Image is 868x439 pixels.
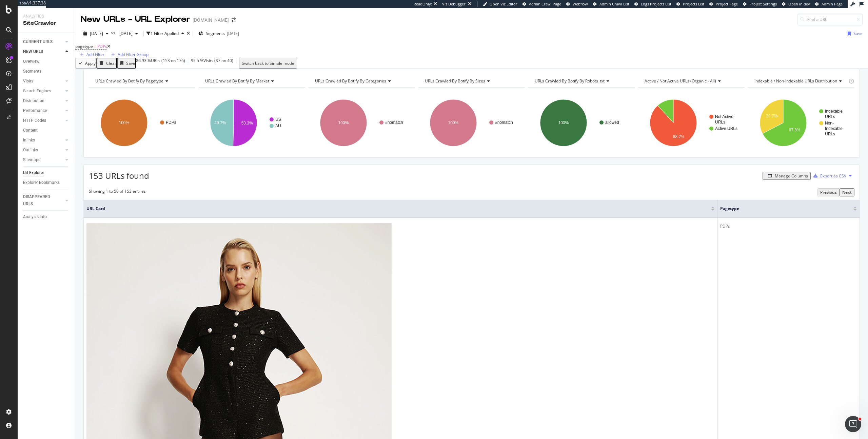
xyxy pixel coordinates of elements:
[191,58,233,69] div: 92.5 % Visits ( 37 on 40 )
[275,123,281,128] text: AU
[442,1,467,7] div: Viz Debugger:
[715,120,725,125] text: URLs
[825,109,843,114] text: Indexable
[97,43,107,49] span: PDPs
[23,78,33,85] div: Visits
[709,1,738,7] a: Project Page
[23,97,63,104] a: Distribution
[23,169,44,176] div: Url Explorer
[414,1,432,7] div: ReadOnly:
[136,58,185,69] div: 86.93 % URLs ( 153 on 176 )
[645,78,716,84] span: Active / Not Active URLs (organic - all)
[23,137,63,144] a: Inlinks
[789,128,800,132] text: 67.3%
[206,31,225,36] span: Segments
[715,114,733,119] text: Not Active
[86,206,709,212] span: URL Card
[214,120,226,125] text: 49.7%
[754,78,837,84] span: Indexable / Non-Indexable URLs distribution
[23,58,70,65] a: Overview
[89,188,146,196] div: Showing 1 to 50 of 153 entries
[716,1,738,6] span: Project Page
[151,31,179,36] div: 1 Filter Applied
[204,76,299,87] h4: URLs Crawled By Botify By market
[817,188,840,196] button: Previous
[81,28,111,39] button: [DATE]
[720,223,857,229] div: PDPs
[23,107,47,114] div: Performance
[763,172,811,180] button: Manage Columns
[75,58,96,69] button: Apply
[75,43,93,49] span: pagetype
[775,173,808,179] div: Manage Columns
[89,170,149,181] span: 153 URLs found
[638,93,745,152] svg: A chart.
[75,51,106,58] button: Add Filter
[840,188,854,196] button: Next
[96,58,117,69] button: Clear
[528,93,635,152] div: A chart.
[385,120,403,125] text: #nomatch
[85,60,96,66] div: Apply
[815,1,843,7] a: Admin Page
[573,1,588,6] span: Webflow
[196,28,242,39] button: Segments[DATE]
[338,120,349,125] text: 100%
[242,60,294,66] div: Switch back to Simple mode
[23,169,70,176] a: Url Explorer
[753,76,847,87] h4: Indexable / Non-Indexable URLs Distribution
[23,117,63,124] a: HTTP Codes
[23,88,51,95] div: Search Engines
[23,156,63,164] a: Sitemaps
[81,14,190,25] div: New URLs - URL Explorer
[529,1,561,6] span: Admin Crawl Page
[495,120,513,125] text: #nomatch
[643,76,738,87] h4: Active / Not Active URLs
[845,416,861,432] iframe: Intercom live chat
[23,137,35,144] div: Inlinks
[239,58,297,69] button: Switch back to Simple mode
[90,31,103,36] span: 2025 Sep. 19th
[683,1,704,6] span: Projects List
[641,1,671,6] span: Logs Projects List
[820,173,846,179] div: Export as CSV
[275,117,281,122] text: US
[23,156,40,164] div: Sitemaps
[23,78,63,85] a: Visits
[605,120,619,125] text: allowed
[23,117,46,124] div: HTTP Codes
[309,93,414,152] svg: A chart.
[743,1,777,7] a: Project Settings
[23,38,63,45] a: CURRENT URLS
[23,58,39,65] div: Overview
[797,14,863,25] input: Find a URL
[782,1,810,7] a: Open in dev
[23,38,53,45] div: CURRENT URLS
[853,31,863,36] div: Save
[715,126,737,131] text: Active URLs
[199,93,304,152] svg: A chart.
[448,120,458,125] text: 100%
[23,147,63,154] a: Outlinks
[314,76,409,87] h4: URLs Crawled By Botify By categories
[89,93,195,152] svg: A chart.
[23,107,63,114] a: Performance
[533,76,629,87] h4: URLs Crawled By Botify By robots_txt
[117,31,133,36] span: 2025 Aug. 22nd
[483,1,517,7] a: Open Viz Editor
[205,78,269,84] span: URLs Crawled By Botify By market
[599,1,629,6] span: Admin Crawl List
[118,52,149,57] div: Add Filter Group
[23,48,63,55] a: NEW URLS
[23,213,70,221] a: Analysis Info
[748,93,854,152] svg: A chart.
[119,120,130,125] text: 100%
[94,43,96,49] span: =
[23,19,70,27] div: SiteCrawler
[241,121,253,126] text: 50.3%
[845,28,863,39] button: Save
[23,48,43,55] div: NEW URLS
